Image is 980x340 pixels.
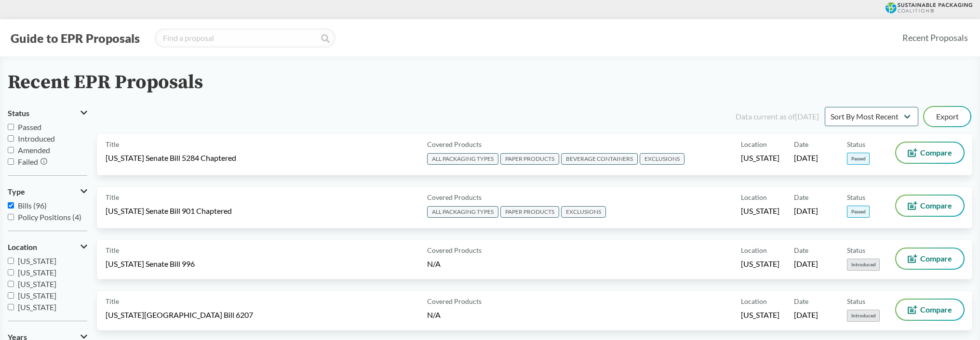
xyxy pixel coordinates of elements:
[847,192,865,202] span: Status
[741,296,767,306] span: Location
[8,269,14,275] input: [US_STATE]
[741,259,779,269] span: [US_STATE]
[106,206,232,216] span: [US_STATE] Senate Bill 901 Chaptered
[640,153,685,165] span: EXCLUSIONS
[18,122,41,131] span: Passed
[8,147,14,153] input: Amended
[847,139,865,149] span: Status
[8,30,143,46] button: Guide to EPR Proposals
[920,202,952,209] span: Compare
[18,291,56,300] span: [US_STATE]
[847,153,870,165] span: Passed
[106,310,253,320] span: [US_STATE][GEOGRAPHIC_DATA] Bill 6207
[8,124,14,130] input: Passed
[427,296,482,306] span: Covered Products
[106,259,195,269] span: [US_STATE] Senate Bill 996
[500,206,559,218] span: PAPER PRODUCTS
[794,245,808,255] span: Date
[741,245,767,255] span: Location
[18,279,56,288] span: [US_STATE]
[896,300,964,320] button: Compare
[847,245,865,255] span: Status
[106,153,236,163] span: [US_STATE] Senate Bill 5284 Chaptered
[427,139,482,149] span: Covered Products
[18,134,55,143] span: Introduced
[8,281,14,287] input: [US_STATE]
[8,135,14,142] input: Introduced
[794,153,818,163] span: [DATE]
[8,304,14,310] input: [US_STATE]
[794,206,818,216] span: [DATE]
[427,153,498,165] span: ALL PACKAGING TYPES
[18,256,56,265] span: [US_STATE]
[8,72,203,93] h2: Recent EPR Proposals
[561,206,606,218] span: EXCLUSIONS
[8,243,37,251] span: Location
[8,292,14,299] input: [US_STATE]
[924,107,970,126] button: Export
[106,139,119,149] span: Title
[794,192,808,202] span: Date
[8,183,87,200] button: Type
[427,310,441,319] span: N/A
[155,28,336,48] input: Find a proposal
[920,306,952,314] span: Compare
[741,139,767,149] span: Location
[427,192,482,202] span: Covered Products
[741,153,779,163] span: [US_STATE]
[8,105,87,121] button: Status
[896,143,964,163] button: Compare
[18,157,38,166] span: Failed
[736,111,819,122] div: Data current as of [DATE]
[8,109,29,118] span: Status
[847,296,865,306] span: Status
[741,206,779,216] span: [US_STATE]
[8,214,14,220] input: Policy Positions (4)
[8,239,87,255] button: Location
[847,206,870,218] span: Passed
[896,196,964,216] button: Compare
[427,245,482,255] span: Covered Products
[898,27,972,49] a: Recent Proposals
[920,255,952,262] span: Compare
[18,145,50,155] span: Amended
[8,202,14,209] input: Bills (96)
[847,259,880,271] span: Introduced
[18,302,56,312] span: [US_STATE]
[794,139,808,149] span: Date
[794,296,808,306] span: Date
[896,248,964,269] button: Compare
[920,149,952,157] span: Compare
[18,268,56,277] span: [US_STATE]
[18,212,81,222] span: Policy Positions (4)
[106,245,119,255] span: Title
[8,158,14,165] input: Failed
[561,153,638,165] span: BEVERAGE CONTAINERS
[794,259,818,269] span: [DATE]
[427,206,498,218] span: ALL PACKAGING TYPES
[8,187,25,196] span: Type
[18,201,47,210] span: Bills (96)
[500,153,559,165] span: PAPER PRODUCTS
[741,310,779,320] span: [US_STATE]
[847,310,880,322] span: Introduced
[794,310,818,320] span: [DATE]
[106,192,119,202] span: Title
[427,259,441,268] span: N/A
[106,296,119,306] span: Title
[8,258,14,264] input: [US_STATE]
[741,192,767,202] span: Location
